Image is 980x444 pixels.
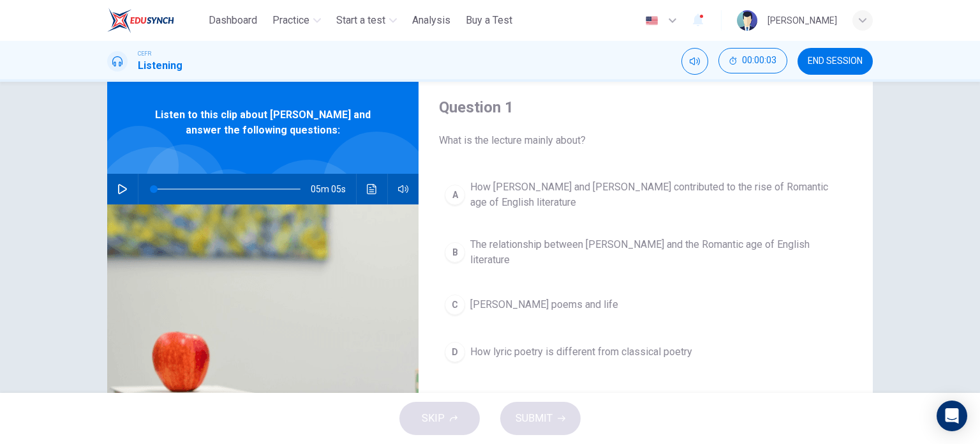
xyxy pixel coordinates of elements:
div: Open Intercom Messenger [937,401,967,431]
span: Analysis [412,13,450,28]
span: Practice [272,13,309,28]
button: DHow lyric poetry is different from classical poetry [439,336,852,368]
button: C[PERSON_NAME] poems and life [439,289,852,321]
span: 05m 05s [311,174,356,204]
button: 00:00:03 [718,48,787,73]
button: Start a test [331,9,402,32]
img: ELTC logo [107,8,174,33]
div: C [445,295,465,315]
span: How [PERSON_NAME] and [PERSON_NAME] contributed to the rise of Romantic age of English literature [470,180,847,210]
span: The relationship between [PERSON_NAME] and the Romantic age of English literature [470,237,847,268]
span: END SESSION [808,56,863,66]
div: D [445,342,465,362]
button: Click to see the audio transcription [362,174,382,204]
div: [PERSON_NAME] [768,13,837,28]
button: AHow [PERSON_NAME] and [PERSON_NAME] contributed to the rise of Romantic age of English literature [439,174,852,216]
button: BThe relationship between [PERSON_NAME] and the Romantic age of English literature [439,231,852,273]
span: How lyric poetry is different from classical poetry [470,344,692,360]
img: en [644,16,660,26]
div: Mute [681,48,708,75]
img: Profile picture [737,10,757,31]
span: CEFR [138,49,151,58]
span: Listen to this clip about [PERSON_NAME] and answer the following questions: [149,107,377,138]
h1: Listening [138,58,182,73]
span: 00:00:03 [742,56,776,66]
div: Hide [718,48,787,75]
span: Buy a Test [466,13,512,28]
button: Analysis [407,9,456,32]
button: Practice [267,9,326,32]
button: END SESSION [798,48,873,75]
span: Start a test [336,13,385,28]
div: B [445,242,465,263]
span: What is the lecture mainly about? [439,133,852,148]
span: Dashboard [209,13,257,28]
div: A [445,185,465,205]
button: Dashboard [204,9,262,32]
button: Buy a Test [461,9,517,32]
a: ELTC logo [107,8,204,33]
h4: Question 1 [439,97,852,118]
span: [PERSON_NAME] poems and life [470,297,618,312]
